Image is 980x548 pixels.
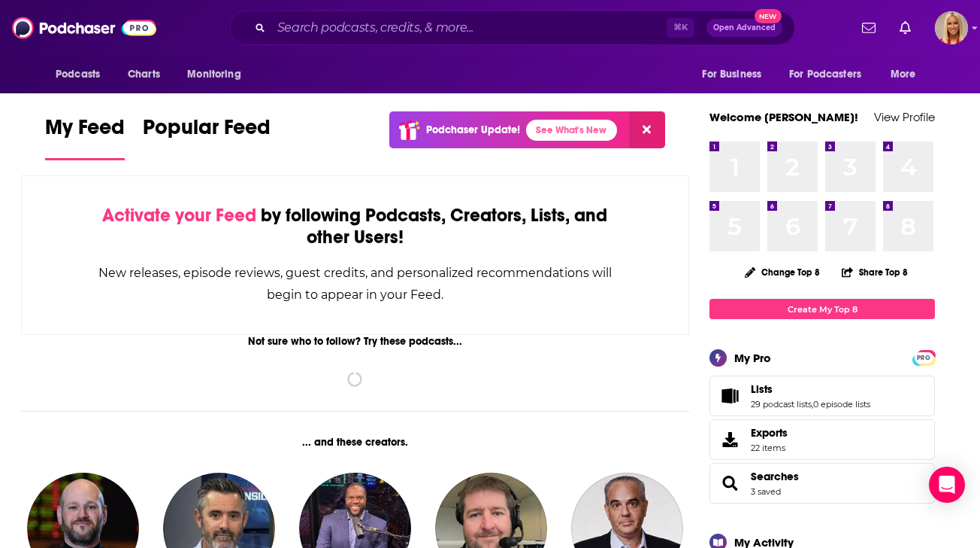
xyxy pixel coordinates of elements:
img: Podchaser - Follow, Share and Rate Podcasts [12,14,156,42]
div: My Pro [734,351,771,365]
a: Create My Top 8 [709,299,935,319]
a: Show notifications dropdown [894,15,917,41]
a: Searches [751,470,799,483]
span: Open Advanced [713,24,776,32]
a: PRO [915,352,933,363]
a: 0 episode lists [813,399,870,409]
span: Lists [751,382,773,396]
a: Lists [751,382,870,396]
span: For Business [702,64,761,85]
div: Search podcasts, credits, & more... [230,11,795,45]
button: Show profile menu [935,11,968,44]
a: See What's New [526,120,617,141]
span: Popular Feed [143,114,271,149]
span: Charts [128,64,160,85]
a: My Feed [45,114,125,160]
a: 29 podcast lists [751,399,812,409]
span: Lists [709,376,935,416]
span: , [812,399,813,409]
span: Exports [715,429,745,450]
a: Show notifications dropdown [856,15,882,41]
button: Share Top 8 [841,257,909,287]
span: New [755,9,782,23]
span: My Feed [45,114,125,149]
img: User Profile [935,11,968,44]
a: Exports [709,419,935,460]
div: by following Podcasts, Creators, Lists, and other Users! [97,205,613,248]
button: open menu [880,60,935,89]
div: Not sure who to follow? Try these podcasts... [21,335,689,348]
span: Monitoring [187,64,240,85]
span: Podcasts [56,64,100,85]
a: Welcome [PERSON_NAME]! [709,110,858,124]
span: Searches [709,463,935,504]
a: Charts [118,60,169,89]
button: open menu [779,60,883,89]
span: Exports [751,426,788,440]
a: Searches [715,473,745,494]
div: New releases, episode reviews, guest credits, and personalized recommendations will begin to appe... [97,262,613,306]
a: Popular Feed [143,114,271,160]
button: Change Top 8 [736,263,829,282]
input: Search podcasts, credits, & more... [271,16,667,40]
button: open menu [177,60,260,89]
button: open menu [691,60,780,89]
button: Open AdvancedNew [706,19,782,37]
span: More [891,64,916,85]
div: Open Intercom Messenger [929,467,965,503]
div: ... and these creators. [21,436,689,449]
p: Podchaser Update! [426,123,520,136]
span: Logged in as KymberleeBolden [935,11,968,44]
span: Activate your Feed [102,204,256,227]
a: View Profile [874,110,935,124]
a: Lists [715,385,745,406]
button: open menu [45,60,119,89]
span: For Podcasters [789,64,861,85]
a: 3 saved [751,486,781,497]
span: ⌘ K [667,18,694,38]
span: 22 items [751,443,788,453]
